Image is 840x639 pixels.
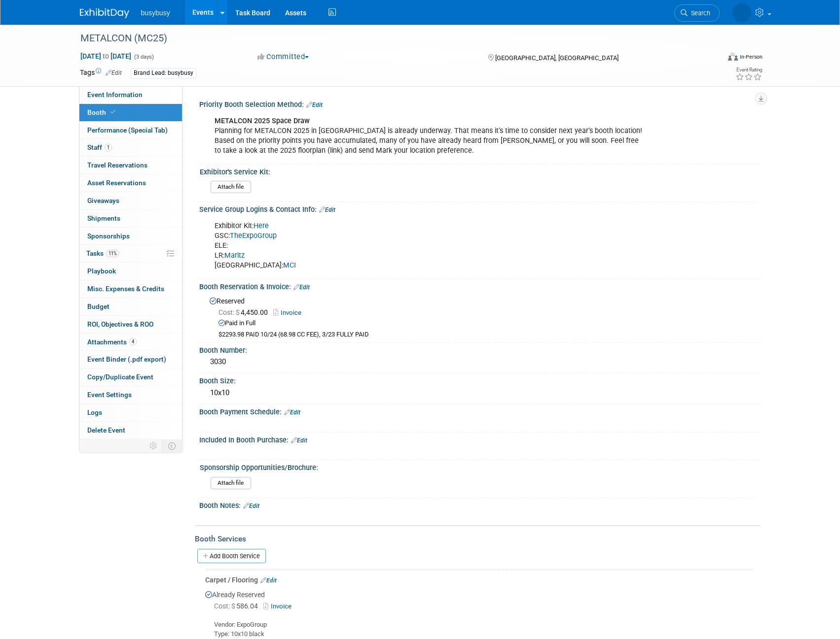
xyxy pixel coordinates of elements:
[87,232,130,240] span: Sponsorships
[79,280,182,298] a: Misc. Expenses & Credits
[273,309,306,316] a: Invoice
[79,192,182,209] a: Giveaways
[87,267,116,275] span: Playbook
[79,174,182,192] a: Asset Reservations
[254,52,313,62] button: Committed
[319,206,335,213] a: Edit
[79,404,182,421] a: Logs
[254,222,269,230] a: Here
[214,602,236,610] span: Cost: $
[200,460,756,472] div: Sponsorship Opportunities/Brochure:
[199,97,761,110] div: Priority Booth Selection Method:
[87,161,147,169] span: Travel Reservations
[79,157,182,174] a: Travel Reservations
[260,577,277,584] a: Edit
[199,373,761,386] div: Booth Size:
[208,216,652,275] div: Exhibitor Kit: GSC: ELE: LR: [GEOGRAPHIC_DATA]:
[732,3,751,22] img: Braden Gillespie
[79,86,182,103] a: Event Information
[79,263,182,280] a: Playbook
[87,426,125,434] span: Delete Event
[230,232,277,240] a: TheExpoGroup
[87,143,112,151] span: Staff
[79,298,182,315] a: Budget
[87,126,168,134] span: Performance (Special Tab)
[79,386,182,404] a: Event Settings
[199,404,761,417] div: Booth Payment Schedule:
[306,101,323,108] a: Edit
[195,534,761,544] div: Booth Services
[219,308,241,316] span: Cost: $
[79,245,182,262] a: Tasks11%
[283,261,296,269] a: MCI
[199,202,761,215] div: Service Group Logins & Contact Info:
[291,437,307,444] a: Edit
[208,111,652,161] div: Planning for METALCON 2025 in [GEOGRAPHIC_DATA] is already underway. That means it’s time to cons...
[141,9,170,17] span: busybusy
[205,575,753,585] div: Carpet / Flooring
[495,54,619,62] span: [GEOGRAPHIC_DATA], [GEOGRAPHIC_DATA]
[87,391,132,399] span: Event Settings
[80,8,129,18] img: ExhibitDay
[200,165,756,177] div: Exhibitor's Service Kit:
[80,52,132,61] span: [DATE] [DATE]
[79,228,182,245] a: Sponsorships
[79,422,182,439] a: Delete Event
[110,109,115,115] i: Booth reservation complete
[87,373,153,381] span: Copy/Duplicate Event
[101,52,110,60] span: to
[162,439,182,452] td: Toggle Event Tabs
[87,197,119,204] span: Giveaways
[688,9,710,17] span: Search
[79,334,182,351] a: Attachments4
[129,338,137,345] span: 4
[106,250,119,257] span: 11%
[207,385,753,401] div: 10x10
[207,294,753,339] div: Reserved
[197,549,266,563] a: Add Booth Service
[207,354,753,370] div: 3030
[219,331,753,339] div: $2293.98 PAID 10/24 (68.98 CC FEE), 3/23 FULLY PAID
[215,117,310,125] b: METALCON 2025 Space Draw
[79,316,182,333] a: ROI, Objectives & ROO
[87,303,110,310] span: Budget
[243,503,259,509] a: Edit
[87,285,164,293] span: Misc. Expenses & Credits
[199,343,761,355] div: Booth Number:
[106,69,122,76] a: Edit
[87,108,117,116] span: Booth
[133,54,154,60] span: (3 days)
[79,122,182,139] a: Performance (Special Tab)
[661,51,763,66] div: Event Format
[86,249,119,257] span: Tasks
[87,179,146,187] span: Asset Reservations
[219,319,753,328] div: Paid in Full
[735,67,762,72] div: Event Rating
[214,602,262,610] span: 586.04
[674,4,720,22] a: Search
[293,284,310,291] a: Edit
[79,351,182,368] a: Event Binder (.pdf export)
[87,338,137,346] span: Attachments
[105,144,112,151] span: 1
[728,53,738,61] img: Format-Inperson.png
[77,30,705,47] div: METALCON (MC25)
[263,603,295,610] a: Invoice
[284,409,300,416] a: Edit
[87,408,102,416] span: Logs
[87,214,120,222] span: Shipments
[79,369,182,386] a: Copy/Duplicate Event
[79,139,182,156] a: Staff1
[80,67,122,79] td: Tags
[224,251,245,260] a: Maritz
[79,104,182,121] a: Booth
[87,320,153,328] span: ROI, Objectives & ROO
[199,433,761,445] div: Included In Booth Purchase:
[131,68,196,78] div: Brand Lead: busybusy
[219,308,272,316] span: 4,450.00
[87,91,143,99] span: Event Information
[199,498,761,511] div: Booth Notes:
[87,355,166,363] span: Event Binder (.pdf export)
[199,279,761,292] div: Booth Reservation & Invoice:
[739,53,763,61] div: In-Person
